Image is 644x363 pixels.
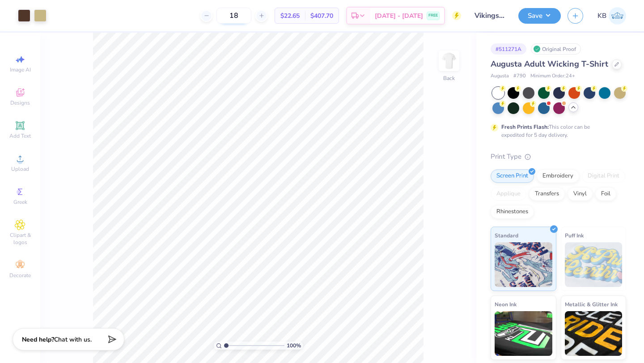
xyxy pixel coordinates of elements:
span: Chat with us. [54,335,92,344]
div: Embroidery [537,169,579,183]
img: Standard [495,242,552,287]
div: Vinyl [568,187,593,201]
div: Back [443,74,455,82]
span: Image AI [10,66,31,73]
strong: Need help? [22,335,54,344]
span: Decorate [9,272,31,279]
img: Neon Ink [495,311,552,356]
span: Add Text [9,132,31,139]
span: $22.65 [280,11,300,21]
img: Kaili Brenner [609,7,626,25]
span: Puff Ink [565,231,584,240]
div: # 511271A [491,43,526,55]
div: Applique [491,187,526,201]
span: [DATE] - [DATE] [375,11,423,21]
div: Transfers [529,187,565,201]
span: Minimum Order: 24 + [530,72,575,80]
span: Clipart & logos [4,232,36,246]
input: – – [216,8,251,24]
div: Original Proof [531,43,581,55]
strong: Fresh Prints Flash: [501,123,549,131]
img: Back [440,52,458,70]
div: Foil [595,187,616,201]
span: Augusta Adult Wicking T-Shirt [491,59,608,69]
span: $407.70 [310,11,333,21]
span: Upload [11,165,29,173]
span: Greek [13,198,27,206]
span: Augusta [491,72,509,80]
button: Save [518,8,561,24]
a: KB [597,7,626,25]
span: 100 % [287,342,301,350]
img: Puff Ink [565,242,623,287]
div: This color can be expedited for 5 day delivery. [501,123,611,139]
img: Metallic & Glitter Ink [565,311,623,356]
span: Standard [495,231,518,240]
span: KB [597,11,606,21]
span: # 790 [513,72,526,80]
div: Print Type [491,152,626,162]
span: Designs [10,99,30,106]
span: Metallic & Glitter Ink [565,300,618,309]
span: FREE [428,13,438,19]
input: Untitled Design [468,7,512,25]
div: Rhinestones [491,205,534,219]
span: Neon Ink [495,300,517,309]
div: Digital Print [582,169,625,183]
div: Screen Print [491,169,534,183]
